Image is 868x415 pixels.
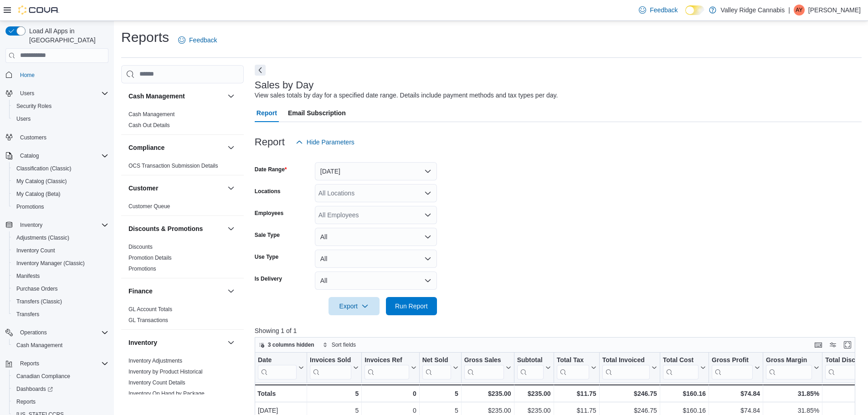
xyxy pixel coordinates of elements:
[16,247,55,254] span: Inventory Count
[556,356,596,379] button: Total Tax
[813,339,824,350] button: Keyboard shortcuts
[9,282,112,295] button: Purchase Orders
[517,388,550,399] div: $235.00
[16,70,38,81] a: Home
[663,356,699,364] div: Total Cost
[16,165,72,172] span: Classification (Classic)
[16,220,108,231] span: Inventory
[329,297,380,315] button: Export
[13,189,108,200] span: My Catalog (Beta)
[796,5,802,15] span: AY
[517,356,543,364] div: Subtotal
[766,388,819,399] div: 31.85%
[226,183,236,194] button: Customer
[13,396,108,407] span: Reports
[13,189,64,200] a: My Catalog (Beta)
[766,356,812,364] div: Gross Margin
[16,88,38,99] button: Users
[464,356,511,379] button: Gross Sales
[13,271,43,282] a: Manifests
[16,327,108,338] span: Operations
[128,306,172,313] span: GL Account Totals
[9,383,112,395] a: Dashboards
[13,163,108,174] span: Classification (Classic)
[332,341,356,348] span: Sort fields
[16,132,108,143] span: Customers
[2,68,112,82] button: Home
[128,224,203,233] h3: Discounts & Promotions
[128,224,224,233] button: Discounts & Promotions
[13,384,56,395] a: Dashboards
[20,72,35,79] span: Home
[9,162,112,175] button: Classification (Classic)
[288,104,346,122] span: Email Subscription
[517,356,550,379] button: Subtotal
[189,36,217,45] span: Feedback
[13,396,39,407] a: Reports
[128,162,218,169] span: OCS Transaction Submission Details
[2,131,112,144] button: Customers
[16,203,44,210] span: Promotions
[128,287,224,296] button: Finance
[13,340,108,351] span: Cash Management
[13,201,108,212] span: Promotions
[16,342,62,349] span: Cash Management
[16,102,51,110] span: Security Roles
[128,111,175,118] a: Cash Management
[16,234,69,241] span: Adjustments (Classic)
[13,163,75,174] a: Classification (Classic)
[128,287,153,296] h3: Finance
[20,90,34,97] span: Users
[9,257,112,270] button: Inventory Manager (Classic)
[16,385,53,393] span: Dashboards
[13,283,62,294] a: Purchase Orders
[310,356,351,379] div: Invoices Sold
[9,175,112,188] button: My Catalog (Classic)
[556,356,589,364] div: Total Tax
[128,184,224,193] button: Customer
[226,223,236,234] button: Discounts & Promotions
[16,358,108,369] span: Reports
[2,87,112,100] button: Users
[128,338,224,347] button: Inventory
[128,111,175,118] span: Cash Management
[712,388,760,399] div: $74.84
[128,243,153,251] span: Discounts
[128,317,168,323] a: GL Transactions
[315,162,437,180] button: [DATE]
[128,390,205,397] span: Inventory On Hand by Package
[255,339,318,350] button: 3 columns hidden
[20,221,42,229] span: Inventory
[13,296,108,307] span: Transfers (Classic)
[13,384,108,395] span: Dashboards
[13,232,108,243] span: Adjustments (Classic)
[128,317,168,324] span: GL Transactions
[226,337,236,348] button: Inventory
[128,338,157,347] h3: Inventory
[257,104,277,122] span: Report
[766,356,819,379] button: Gross Margin
[13,258,108,269] span: Inventory Manager (Classic)
[13,296,66,307] a: Transfers (Classic)
[128,203,170,210] a: Customer Queue
[365,356,409,364] div: Invoices Ref
[9,113,112,125] button: Users
[602,356,649,364] div: Total Invoiced
[255,326,862,335] p: Showing 1 of 1
[13,176,71,187] a: My Catalog (Classic)
[128,390,205,397] a: Inventory On Hand by Package
[128,368,203,375] span: Inventory by Product Historical
[128,358,182,364] a: Inventory Adjustments
[16,69,108,81] span: Home
[422,356,458,379] button: Net Sold
[13,113,108,124] span: Users
[16,398,36,405] span: Reports
[20,152,39,159] span: Catalog
[386,297,437,315] button: Run Report
[255,80,314,91] h3: Sales by Day
[16,150,42,161] button: Catalog
[121,160,244,175] div: Compliance
[16,327,51,338] button: Operations
[20,134,46,141] span: Customers
[13,309,43,320] a: Transfers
